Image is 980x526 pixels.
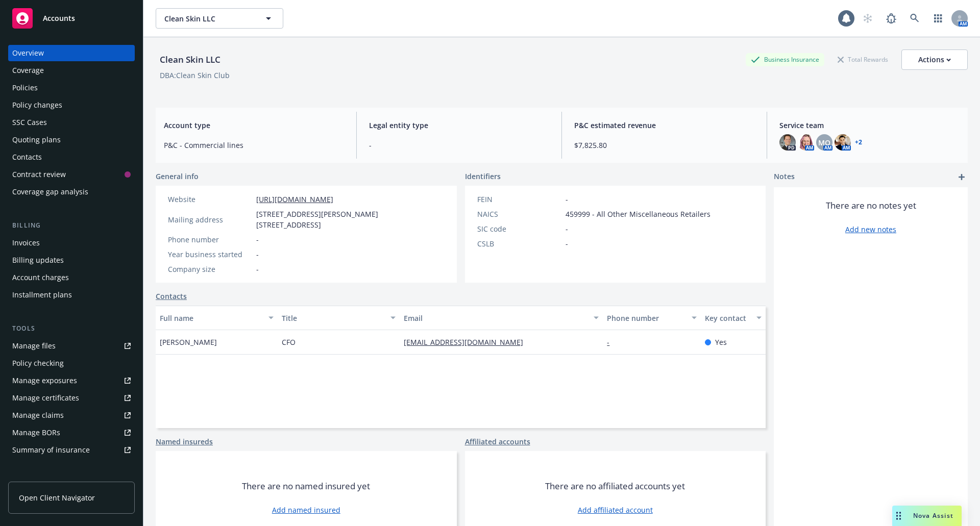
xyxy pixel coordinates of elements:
a: Manage claims [8,407,135,423]
div: Billing updates [12,252,64,268]
a: Add affiliated account [578,505,653,515]
div: Coverage gap analysis [12,184,88,200]
div: DBA: Clean Skin Club [160,70,230,81]
div: Contacts [12,149,42,165]
div: Manage claims [12,407,64,423]
div: Key contact [705,313,750,323]
div: Installment plans [12,287,72,303]
a: Accounts [8,4,135,33]
div: Total Rewards [832,53,893,66]
a: Quoting plans [8,132,135,148]
div: Overview [12,45,44,61]
span: - [256,264,259,274]
div: Clean Skin LLC [156,53,225,66]
span: Accounts [43,14,75,22]
div: Email [404,313,587,323]
span: 459999 - All Other Miscellaneous Retailers [566,209,710,219]
span: - [369,140,549,151]
span: [PERSON_NAME] [160,337,217,347]
span: MQ [818,137,830,148]
span: P&C - Commercial lines [164,140,344,151]
div: Mailing address [168,214,252,225]
span: - [256,249,259,260]
div: Business Insurance [746,53,824,66]
a: Start snowing [857,8,878,29]
button: Key contact [701,306,766,330]
a: Summary of insurance [8,442,135,458]
div: Website [168,194,252,205]
div: CSLB [477,238,561,249]
a: +2 [855,139,862,145]
span: Identifiers [465,171,501,182]
a: SSC Cases [8,114,135,131]
div: Account charges [12,269,69,286]
span: - [566,223,568,234]
div: Phone number [168,234,252,245]
a: Affiliated accounts [465,436,530,447]
a: Add named insured [272,505,340,515]
button: Title [278,306,400,330]
span: Open Client Navigator [19,492,95,503]
div: Drag to move [892,506,905,526]
div: Policy changes [12,97,62,113]
span: General info [156,171,199,182]
span: - [566,238,568,249]
button: Actions [901,49,968,70]
a: [EMAIL_ADDRESS][DOMAIN_NAME] [404,337,531,347]
div: Phone number [607,313,685,323]
span: Service team [779,120,960,131]
span: - [256,234,259,245]
a: Installment plans [8,287,135,303]
a: Manage exposures [8,372,135,389]
div: Policies [12,80,38,96]
span: Notes [774,171,795,183]
button: Nova Assist [892,506,962,526]
div: Title [282,313,384,323]
a: Policy changes [8,97,135,113]
button: Phone number [603,306,700,330]
a: Overview [8,45,135,61]
a: Coverage gap analysis [8,184,135,200]
a: Account charges [8,269,135,286]
span: There are no notes yet [826,199,916,212]
div: SIC code [477,223,561,234]
a: Invoices [8,235,135,251]
div: Policy checking [12,355,64,371]
a: Coverage [8,62,135,79]
a: add [955,171,968,183]
button: Clean Skin LLC [156,8,283,29]
a: Manage files [8,338,135,354]
div: FEIN [477,194,561,205]
div: Billing [8,220,135,231]
img: photo [835,134,851,151]
span: Legal entity type [369,120,549,131]
span: Account type [164,120,344,131]
span: $7,825.80 [574,140,754,151]
button: Email [400,306,603,330]
a: - [607,337,618,347]
img: photo [779,134,796,151]
div: SSC Cases [12,114,47,131]
div: Actions [918,50,951,69]
div: Manage files [12,338,56,354]
a: [URL][DOMAIN_NAME] [256,194,333,204]
span: There are no affiliated accounts yet [545,480,685,492]
span: Nova Assist [913,511,953,520]
a: Policies [8,80,135,96]
div: Tools [8,323,135,334]
div: Year business started [168,249,252,260]
a: Manage BORs [8,424,135,441]
a: Contacts [8,149,135,165]
a: Policy checking [8,355,135,371]
div: NAICS [477,209,561,219]
div: Company size [168,264,252,274]
a: Contract review [8,166,135,183]
div: Manage BORs [12,424,60,441]
a: Manage certificates [8,390,135,406]
img: photo [798,134,814,151]
div: Full name [160,313,262,323]
span: - [566,194,568,205]
span: Yes [715,337,727,347]
button: Full name [156,306,278,330]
